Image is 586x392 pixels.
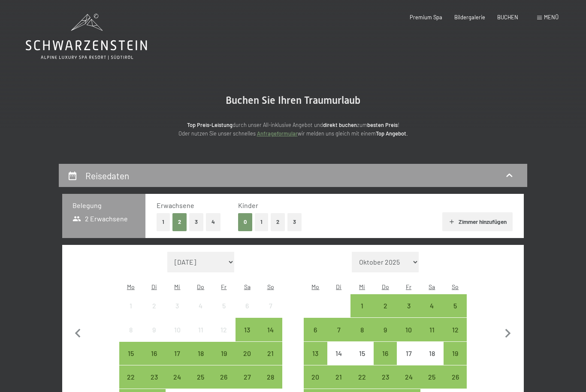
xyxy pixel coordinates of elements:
[221,283,227,290] abbr: Freitag
[142,365,166,389] div: Anreise möglich
[429,283,435,290] abbr: Samstag
[213,350,235,371] div: 19
[190,326,211,348] div: 11
[375,350,396,371] div: 16
[304,318,327,341] div: Mon Oct 06 2025
[420,365,444,389] div: Sat Oct 25 2025
[304,342,327,365] div: Mon Oct 13 2025
[119,342,142,365] div: Anreise möglich
[374,365,397,389] div: Anreise möglich
[328,350,350,371] div: 14
[121,121,465,138] p: durch unser All-inklusive Angebot und zum ! Oder nutzen Sie unser schnelles wir melden uns gleich...
[259,365,282,389] div: Anreise möglich
[374,318,397,341] div: Anreise möglich
[189,365,212,389] div: Anreise möglich
[212,342,236,365] div: Anreise möglich
[382,283,389,290] abbr: Donnerstag
[327,365,350,389] div: Tue Oct 21 2025
[260,326,281,348] div: 14
[166,326,188,348] div: 10
[328,326,350,348] div: 7
[351,350,373,371] div: 15
[336,283,341,290] abbr: Dienstag
[398,350,419,371] div: 17
[287,213,302,231] button: 3
[166,365,189,389] div: Anreise möglich
[305,350,326,371] div: 13
[454,14,485,21] span: Bildergalerie
[244,283,251,290] abbr: Samstag
[213,326,235,348] div: 12
[444,365,467,389] div: Anreise möglich
[259,294,282,317] div: Sun Sep 07 2025
[174,283,180,290] abbr: Mittwoch
[367,121,398,128] strong: besten Preis
[259,294,282,317] div: Anreise nicht möglich
[166,294,189,317] div: Wed Sep 03 2025
[397,318,420,341] div: Fri Oct 10 2025
[236,318,259,341] div: Anreise möglich
[410,14,442,21] a: Premium Spa
[143,302,165,324] div: 2
[189,342,212,365] div: Anreise möglich
[442,212,512,231] button: Zimmer hinzufügen
[304,365,327,389] div: Anreise möglich
[497,14,518,21] a: BUCHEN
[85,170,129,181] h2: Reisedaten
[397,294,420,317] div: Fri Oct 03 2025
[327,342,350,365] div: Tue Oct 14 2025
[398,326,419,348] div: 10
[420,342,444,365] div: Sat Oct 18 2025
[72,214,128,223] span: 2 Erwachsene
[142,318,166,341] div: Tue Sep 09 2025
[190,302,211,324] div: 4
[397,342,420,365] div: Fri Oct 17 2025
[119,318,142,341] div: Anreise nicht möglich
[259,318,282,341] div: Sun Sep 14 2025
[189,318,212,341] div: Anreise nicht möglich
[189,213,203,231] button: 3
[350,342,374,365] div: Wed Oct 15 2025
[143,326,165,348] div: 9
[271,213,285,231] button: 2
[421,350,443,371] div: 18
[120,350,142,371] div: 15
[350,365,374,389] div: Wed Oct 22 2025
[259,318,282,341] div: Anreise möglich
[157,213,170,231] button: 1
[397,365,420,389] div: Fri Oct 24 2025
[72,201,135,210] h3: Belegung
[350,294,374,317] div: Wed Oct 01 2025
[444,294,467,317] div: Sun Oct 05 2025
[406,283,411,290] abbr: Freitag
[444,342,467,365] div: Sun Oct 19 2025
[398,302,419,324] div: 3
[397,365,420,389] div: Anreise möglich
[351,326,373,348] div: 8
[350,318,374,341] div: Wed Oct 08 2025
[172,213,187,231] button: 2
[142,342,166,365] div: Anreise möglich
[157,201,194,209] span: Erwachsene
[212,294,236,317] div: Anreise nicht möglich
[350,294,374,317] div: Anreise möglich
[236,342,259,365] div: Sat Sep 20 2025
[374,342,397,365] div: Anreise möglich
[238,213,252,231] button: 0
[421,302,443,324] div: 4
[236,318,259,341] div: Sat Sep 13 2025
[166,318,189,341] div: Wed Sep 10 2025
[374,294,397,317] div: Anreise möglich
[187,121,233,128] strong: Top Preis-Leistung
[444,342,467,365] div: Anreise möglich
[142,318,166,341] div: Anreise nicht möglich
[166,342,189,365] div: Anreise möglich
[420,318,444,341] div: Anreise möglich
[374,365,397,389] div: Thu Oct 23 2025
[236,365,259,389] div: Sat Sep 27 2025
[212,318,236,341] div: Fri Sep 12 2025
[166,318,189,341] div: Anreise nicht möglich
[444,326,466,348] div: 12
[226,94,360,106] span: Buchen Sie Ihren Traumurlaub
[444,294,467,317] div: Anreise möglich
